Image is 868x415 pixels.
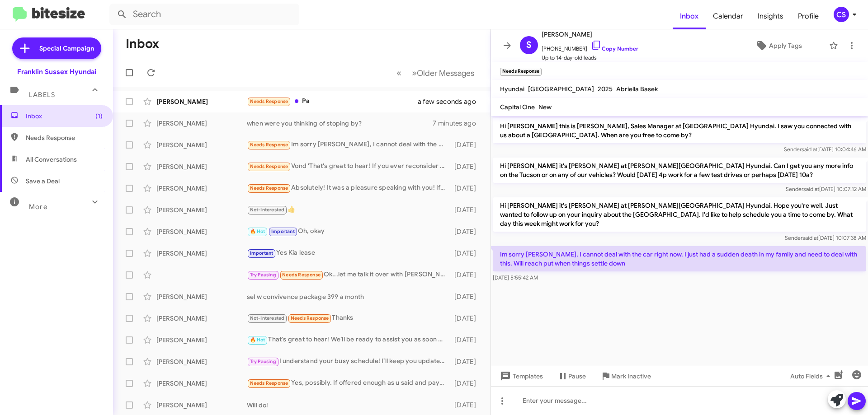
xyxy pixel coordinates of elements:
[247,292,450,301] div: sel w convivence package 399 a month
[156,357,247,366] div: [PERSON_NAME]
[247,335,450,345] div: That's great to hear! We’ll be ready to assist you as soon as you arrive. Safe travels!
[450,270,483,280] div: [DATE]
[156,97,247,106] div: [PERSON_NAME]
[156,401,247,410] div: [PERSON_NAME]
[450,357,483,366] div: [DATE]
[156,314,247,323] div: [PERSON_NAME]
[616,85,658,93] span: Abriella Basek
[156,227,247,236] div: [PERSON_NAME]
[247,378,450,388] div: Yes, possibly. If offered enough as u said and payments on new vehicle are less than what we have...
[247,226,450,237] div: Oh, okay
[247,313,450,323] div: Thanks
[802,146,817,153] span: said at
[26,112,103,121] span: Inbox
[750,3,791,29] a: Insights
[17,67,96,76] div: Franklin Sussex Hyundai
[250,250,274,256] span: Important
[109,4,299,25] input: Search
[392,64,480,82] nav: Page navigation example
[250,207,285,213] span: Not-Interested
[156,292,247,301] div: [PERSON_NAME]
[593,368,658,384] button: Mark Inactive
[450,249,483,258] div: [DATE]
[450,227,483,236] div: [DATE]
[156,205,247,214] div: [PERSON_NAME]
[550,368,593,384] button: Pause
[156,379,247,388] div: [PERSON_NAME]
[826,7,858,22] button: CS
[271,228,295,234] span: Important
[538,103,552,111] span: New
[673,3,706,29] span: Inbox
[29,91,55,99] span: Labels
[247,205,450,215] div: 👍
[769,37,802,54] span: Apply Tags
[247,140,450,150] div: Im sorry [PERSON_NAME], I cannot deal with the car right now. I just had a sudden death in my fam...
[250,380,288,386] span: Needs Response
[417,68,474,78] span: Older Messages
[803,186,819,192] span: said at
[834,7,849,22] div: CS
[450,292,483,301] div: [DATE]
[732,37,825,54] button: Apply Tags
[783,368,841,384] button: Auto Fields
[250,359,276,364] span: Try Pausing
[247,183,450,193] div: Absolutely! It was a pleasure speaking with you! If all goes well my generally frugal nephew will...
[391,64,407,82] button: Previous
[126,37,159,51] h1: Inbox
[568,368,586,384] span: Pause
[802,234,818,241] span: said at
[156,249,247,258] div: [PERSON_NAME]
[491,368,550,384] button: Templates
[493,246,866,271] p: Im sorry [PERSON_NAME], I cannot deal with the car right now. I just had a sudden death in my fam...
[39,44,94,53] span: Special Campaign
[247,119,433,128] div: when were you thinking of stoping by?
[26,177,60,186] span: Save a Deal
[706,3,750,29] a: Calendar
[26,155,77,164] span: All Conversations
[291,315,329,321] span: Needs Response
[450,205,483,214] div: [DATE]
[156,140,247,149] div: [PERSON_NAME]
[493,158,866,183] p: Hi [PERSON_NAME] it's [PERSON_NAME] at [PERSON_NAME][GEOGRAPHIC_DATA] Hyundai. Can I get you any ...
[250,272,276,278] span: Try Pausing
[591,45,638,52] a: Copy Number
[450,336,483,345] div: [DATE]
[500,103,535,111] span: Capital One
[433,119,483,128] div: 7 minutes ago
[250,142,288,148] span: Needs Response
[598,85,613,93] span: 2025
[786,186,866,192] span: Sender [DATE] 10:07:12 AM
[450,184,483,193] div: [DATE]
[250,315,285,321] span: Not-Interested
[611,368,651,384] span: Mark Inactive
[250,163,288,169] span: Needs Response
[542,40,638,53] span: [PHONE_NUMBER]
[95,112,103,121] span: (1)
[790,368,834,384] span: Auto Fields
[450,140,483,149] div: [DATE]
[450,401,483,410] div: [DATE]
[247,356,450,367] div: I understand your busy schedule! I’ll keep you updated on any promotions. Whenever you’re ready t...
[784,146,866,153] span: Sender [DATE] 10:04:46 AM
[498,368,543,384] span: Templates
[250,185,288,191] span: Needs Response
[450,379,483,388] div: [DATE]
[26,133,103,142] span: Needs Response
[247,401,450,410] div: Will do!
[493,118,866,143] p: Hi [PERSON_NAME] this is [PERSON_NAME], Sales Manager at [GEOGRAPHIC_DATA] Hyundai. I saw you con...
[493,197,866,232] p: Hi [PERSON_NAME] it's [PERSON_NAME] at [PERSON_NAME][GEOGRAPHIC_DATA] Hyundai. Hope you're well. ...
[450,314,483,323] div: [DATE]
[156,119,247,128] div: [PERSON_NAME]
[156,184,247,193] div: [PERSON_NAME]
[250,337,265,343] span: 🔥 Hot
[791,3,826,29] a: Profile
[12,37,101,59] a: Special Campaign
[500,68,542,76] small: Needs Response
[247,270,450,280] div: Ok...let me talk it over with [PERSON_NAME] will get back to you.
[526,38,532,52] span: S
[250,228,265,234] span: 🔥 Hot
